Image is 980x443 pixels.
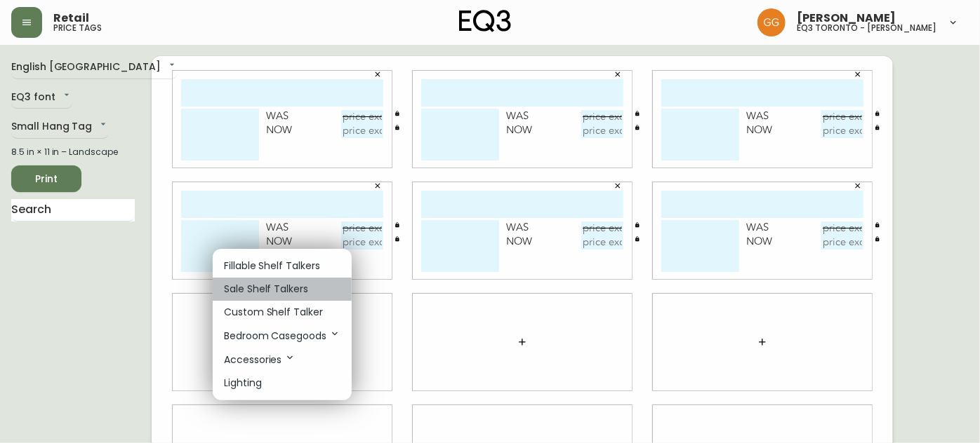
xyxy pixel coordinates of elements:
[224,328,340,343] p: Bedroom Casegoods
[224,352,296,367] p: Accessories
[224,305,323,320] p: Custom Shelf Talker
[224,376,262,390] p: Lighting
[224,282,308,297] p: Sale Shelf Talkers
[224,259,320,273] p: Fillable Shelf Talkers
